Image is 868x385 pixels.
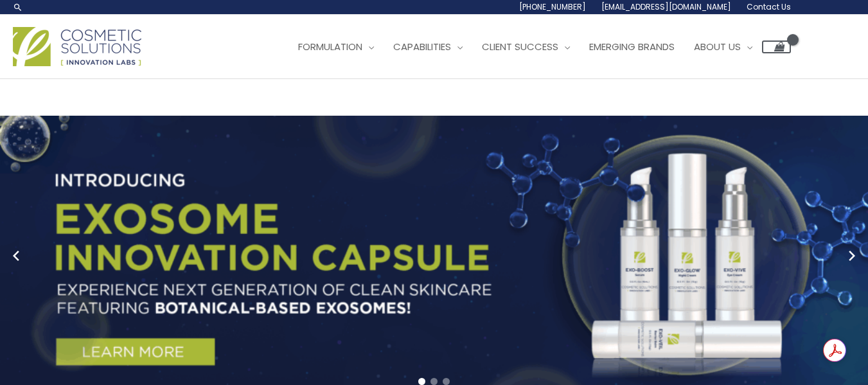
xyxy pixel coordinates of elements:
[684,28,762,66] a: About Us
[472,28,580,66] a: Client Success
[13,2,23,12] a: Search icon link
[288,28,384,66] a: Formulation
[482,40,558,53] span: Client Success
[298,40,362,53] span: Formulation
[519,1,586,12] span: [PHONE_NUMBER]
[694,40,741,53] span: About Us
[842,246,862,265] button: Next slide
[747,1,791,12] span: Contact Us
[762,40,791,53] a: View Shopping Cart, empty
[589,40,675,53] span: Emerging Brands
[430,378,438,385] span: Go to slide 2
[443,378,450,385] span: Go to slide 3
[418,378,425,385] span: Go to slide 1
[393,40,451,53] span: Capabilities
[384,28,472,66] a: Capabilities
[601,1,731,12] span: [EMAIL_ADDRESS][DOMAIN_NAME]
[279,28,791,66] nav: Site Navigation
[6,246,26,265] button: Previous slide
[580,28,684,66] a: Emerging Brands
[13,27,141,66] img: Cosmetic Solutions Logo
